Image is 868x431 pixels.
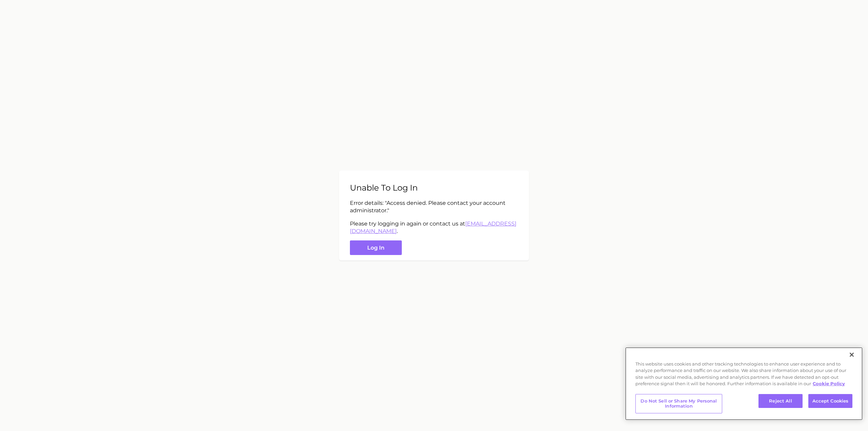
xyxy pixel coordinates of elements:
[625,347,863,420] div: Privacy
[625,361,863,391] div: This website uses cookies and other tracking technologies to enhance user experience and to analy...
[350,183,518,193] h2: Unable to log in
[350,220,518,235] p: Please try logging in again or contact us at .
[808,394,852,408] button: Accept Cookies
[350,199,518,215] p: Error details: " Access denied. Please contact your account administrator. "
[813,381,845,386] a: More information about your privacy, opens in a new tab
[844,347,859,362] button: Close
[350,240,402,255] button: Log in
[758,394,803,408] button: Reject All
[635,394,722,413] button: Do Not Sell or Share My Personal Information, Opens the preference center dialog
[625,347,863,420] div: Cookie banner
